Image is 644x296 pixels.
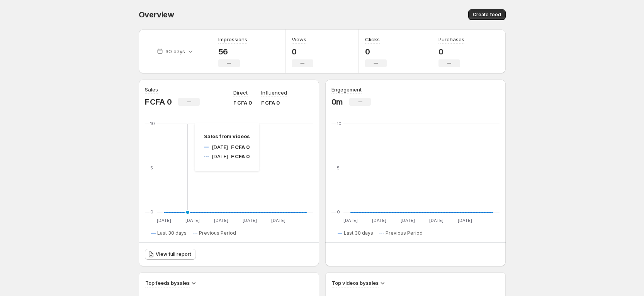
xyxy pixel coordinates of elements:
h3: Top videos by sales [332,279,379,287]
span: Last 30 days [157,230,187,236]
p: 56 [218,47,247,56]
p: Direct [233,89,248,96]
text: 5 [337,165,340,171]
text: 5 [150,165,153,171]
h3: Impressions [218,36,247,43]
button: Create feed [468,9,506,20]
text: [DATE] [429,218,443,223]
span: Last 30 days [344,230,373,236]
p: 0 [292,47,313,56]
text: [DATE] [242,218,257,223]
h3: Purchases [438,36,464,43]
text: 0 [150,209,153,215]
span: View full report [156,251,191,257]
p: F CFA 0 [261,99,287,107]
text: [DATE] [400,218,415,223]
h3: Engagement [331,86,362,93]
text: [DATE] [457,218,472,223]
span: Previous Period [199,230,236,236]
h3: Views [292,36,306,43]
p: F CFA 0 [233,99,252,107]
text: 0 [337,209,340,215]
p: Influenced [261,89,287,96]
text: 10 [150,121,155,126]
p: 0m [331,97,343,107]
p: 30 days [165,47,185,55]
text: [DATE] [214,218,228,223]
span: Overview [139,10,174,19]
span: Create feed [473,12,501,18]
text: [DATE] [343,218,357,223]
p: 0 [365,47,387,56]
span: Previous Period [386,230,423,236]
text: [DATE] [271,218,285,223]
h3: Sales [145,86,158,93]
h3: Top feeds by sales [145,279,190,287]
text: [DATE] [156,218,171,223]
p: F CFA 0 [145,97,172,107]
h3: Clicks [365,36,380,43]
text: [DATE] [185,218,199,223]
p: 0 [438,47,464,56]
a: View full report [145,249,196,260]
text: [DATE] [372,218,386,223]
text: 10 [337,121,342,126]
